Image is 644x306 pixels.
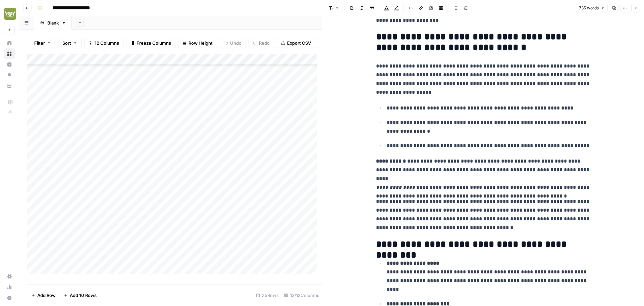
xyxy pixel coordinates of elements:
[4,48,15,59] a: Browse
[4,5,15,22] button: Workspace: Evergreen Media
[37,292,56,299] span: Add Row
[4,282,15,293] a: Usage
[47,19,59,26] div: Blank
[34,16,72,30] a: Blank
[277,38,315,48] button: Export CSV
[30,38,55,48] button: Filter
[249,38,274,48] button: Redo
[4,8,16,20] img: Evergreen Media Logo
[576,4,608,12] button: 735 words
[579,5,599,11] span: 735 words
[60,290,101,301] button: Add 10 Rows
[253,290,281,301] div: 35 Rows
[281,290,322,301] div: 12/12 Columns
[230,40,241,46] span: Undo
[34,40,45,46] span: Filter
[259,40,270,46] span: Redo
[62,40,71,46] span: Sort
[137,40,171,46] span: Freeze Columns
[4,38,15,48] a: Home
[220,38,246,48] button: Undo
[178,38,217,48] button: Row Height
[95,40,119,46] span: 12 Columns
[70,292,97,299] span: Add 10 Rows
[4,271,15,282] a: Settings
[4,81,15,91] a: Your Data
[4,70,15,81] a: Opportunities
[189,40,213,46] span: Row Height
[84,38,123,48] button: 12 Columns
[287,40,311,46] span: Export CSV
[4,293,15,303] button: Help + Support
[27,290,60,301] button: Add Row
[58,38,82,48] button: Sort
[126,38,175,48] button: Freeze Columns
[4,59,15,70] a: Insights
